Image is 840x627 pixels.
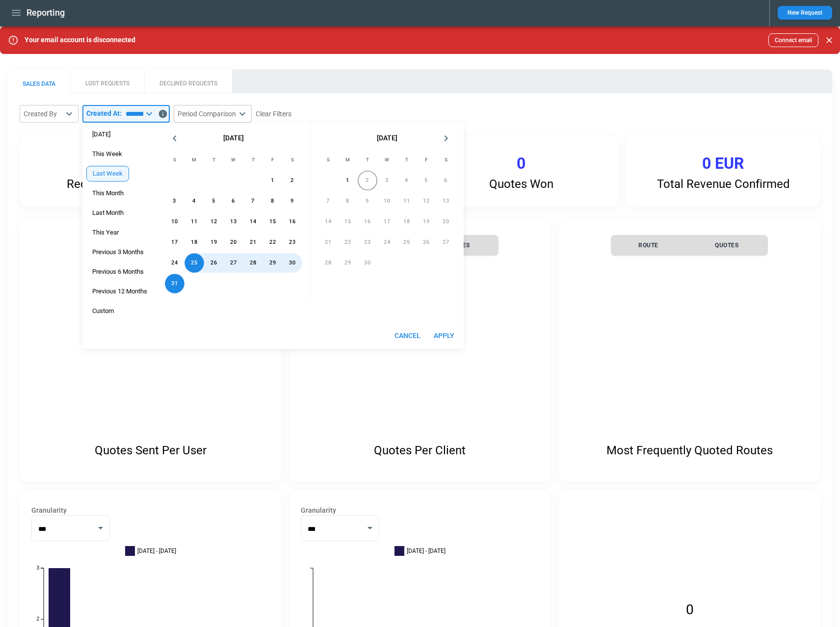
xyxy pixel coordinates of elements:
[24,109,63,119] div: Created By
[224,212,243,232] button: 13
[184,233,204,252] button: 18
[377,134,397,142] span: [DATE]
[263,191,283,211] button: 8
[204,212,224,232] button: 12
[184,191,204,211] button: 4
[338,171,358,190] button: 1
[86,127,116,142] div: [DATE]
[86,303,120,319] div: Custom
[359,150,376,170] span: Tuesday
[418,150,435,170] span: Friday
[283,171,302,190] button: 2
[70,70,144,93] button: LOST REQUESTS
[205,150,223,170] span: Tuesday
[165,233,184,252] button: 17
[264,150,282,170] span: Friday
[283,253,302,273] button: 30
[283,191,302,211] button: 9
[224,253,243,273] button: 27
[283,212,302,232] button: 16
[407,549,446,554] span: [DATE] - [DATE]
[86,268,150,276] span: Previous 6 Months
[606,444,773,458] p: Most Frequently Quoted Routes
[243,191,263,211] button: 7
[283,233,302,252] button: 23
[144,70,232,93] button: DECLINED REQUESTS
[86,284,153,299] div: Previous 12 Months
[256,108,291,120] button: Clear Filters
[86,248,150,256] span: Previous 3 Months
[165,274,184,293] button: 31
[165,253,184,273] button: 24
[86,109,122,118] p: Created At:
[86,244,150,260] div: Previous 3 Months
[611,235,685,256] th: Route
[184,212,204,232] button: 11
[243,233,263,252] button: 21
[437,150,455,170] span: Saturday
[263,233,283,252] button: 22
[178,109,236,119] div: Period Comparison
[86,146,128,162] div: This Week
[204,253,224,273] button: 26
[263,171,283,190] button: 1
[158,109,168,119] svg: Data includes activity through 01/09/2025 (end of day UTC)
[398,150,416,170] span: Thursday
[26,7,65,19] h1: Reporting
[263,212,283,232] button: 15
[86,205,130,221] div: Last Month
[86,189,130,197] span: This Month
[224,191,243,211] button: 6
[31,505,269,515] label: Granularity
[36,565,39,571] text: 3
[166,150,184,170] span: Sunday
[204,233,224,252] button: 19
[284,150,301,170] span: Saturday
[86,185,130,201] div: This Month
[778,6,832,20] button: New Request
[87,170,129,178] span: Last Week
[165,191,184,211] button: 3
[319,150,337,170] span: Sunday
[822,29,836,51] div: dismiss
[8,70,70,93] button: SALES DATA
[86,229,125,236] span: This Year
[243,253,263,273] button: 28
[86,225,125,240] div: This Year
[517,154,525,173] p: 0
[378,150,396,170] span: Wednesday
[137,549,176,554] span: [DATE] - [DATE]
[339,150,357,170] span: Monday
[185,150,203,170] span: Monday
[86,264,150,280] div: Previous 6 Months
[685,601,693,618] text: 0
[204,191,224,211] button: 5
[95,444,207,458] p: Quotes Sent Per User
[489,177,553,191] p: Quotes Won
[702,154,744,173] p: 0 EUR
[685,235,768,256] th: Quotes
[36,616,39,622] text: 2
[184,253,204,273] button: 25
[391,327,424,345] button: Cancel
[657,177,790,191] p: Total Revenue Confirmed
[244,150,262,170] span: Thursday
[436,129,456,148] button: Next month
[243,212,263,232] button: 14
[301,505,539,515] label: Granularity
[86,131,116,138] span: [DATE]
[611,235,768,256] table: simple table
[768,33,818,47] button: Connect email
[374,444,466,458] p: Quotes Per Client
[86,307,120,315] span: Custom
[165,212,184,232] button: 10
[86,209,130,217] span: Last Month
[428,327,460,345] button: Apply
[25,36,135,44] p: Your email account is disconnected
[225,150,242,170] span: Wednesday
[263,253,283,273] button: 29
[67,177,167,191] p: Requests Received
[822,33,836,47] button: Close
[86,150,128,158] span: This Week
[223,134,244,142] span: [DATE]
